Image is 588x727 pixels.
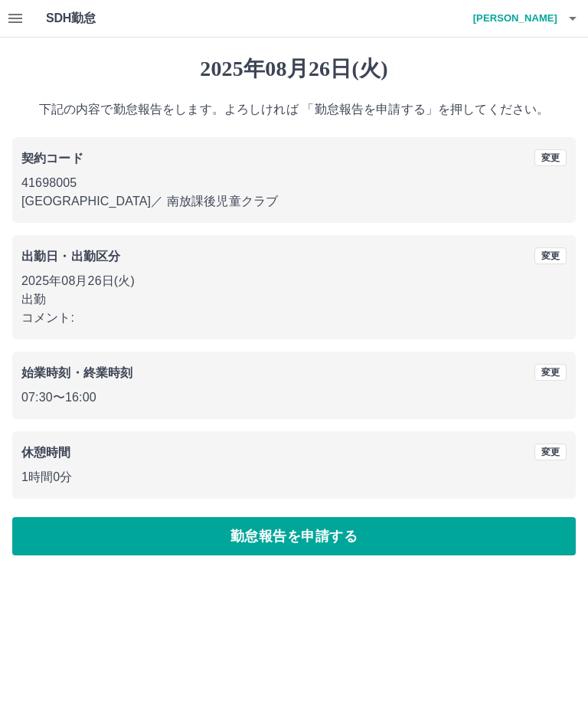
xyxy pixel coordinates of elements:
b: 契約コード [21,152,83,165]
b: 出勤日・出勤区分 [21,250,120,263]
p: 出勤 [21,290,567,309]
h1: 2025年08月26日(火) [12,56,576,82]
p: 2025年08月26日(火) [21,272,567,290]
button: 勤怠報告を申請する [12,517,576,555]
b: 始業時刻・終業時刻 [21,366,132,379]
p: [GEOGRAPHIC_DATA] ／ 南放課後児童クラブ [21,192,567,211]
p: 下記の内容で勤怠報告をします。よろしければ 「勤怠報告を申請する」を押してください。 [12,100,576,119]
button: 変更 [534,444,567,460]
p: 1時間0分 [21,468,567,486]
button: 変更 [534,247,567,264]
button: 変更 [534,149,567,166]
p: 41698005 [21,174,567,192]
p: 07:30 〜 16:00 [21,388,567,407]
p: コメント: [21,309,567,327]
b: 休憩時間 [21,446,71,459]
button: 変更 [534,364,567,381]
